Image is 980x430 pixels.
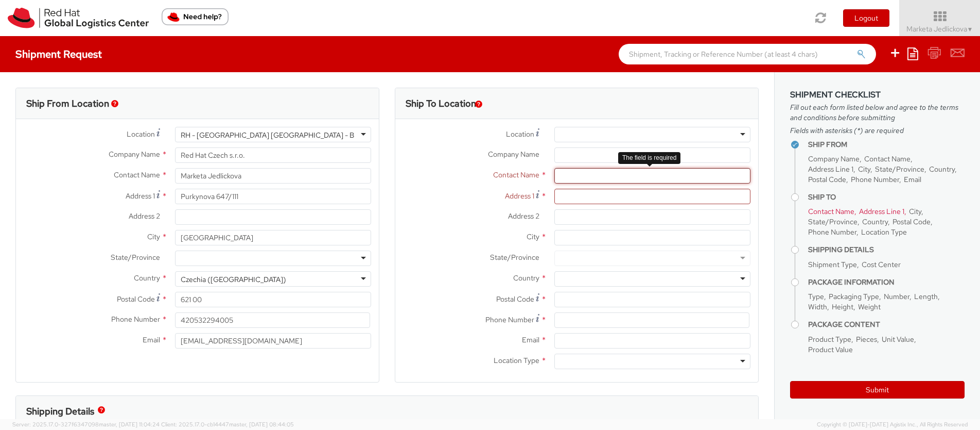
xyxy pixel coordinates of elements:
span: Postal Code [117,294,155,304]
span: Phone Number [485,315,534,324]
span: Phone Number [111,315,160,324]
input: Shipment, Tracking or Reference Number (at least 4 chars) [619,44,876,64]
span: Email [143,335,160,344]
span: master, [DATE] 11:04:24 [99,421,160,428]
span: Address 2 [129,211,160,221]
img: rh-logistics-00dfa346123c4ec078e1.svg [8,8,149,28]
span: Email [522,335,539,344]
h3: Ship To Location [406,98,476,109]
span: Country [862,217,888,226]
span: Cost Center [862,260,901,269]
h3: Shipping Details [26,406,94,417]
span: Pieces [856,335,877,344]
span: Product Type [808,335,851,344]
h3: Ship From Location [26,98,109,109]
span: Contact Name [493,170,539,179]
span: Company Name [109,150,160,159]
span: Address 1 [505,191,534,201]
div: RH - [GEOGRAPHIC_DATA] [GEOGRAPHIC_DATA] - B [181,130,354,140]
span: Shipment Type [808,260,857,269]
span: Product Value [808,345,853,354]
span: Location Type [494,356,539,365]
span: Fields with asterisks (*) are required [790,125,965,136]
button: Logout [843,9,889,27]
span: Address Line 1 [859,207,904,216]
div: Czechia ([GEOGRAPHIC_DATA]) [181,274,286,285]
span: Number [884,292,909,301]
span: Location [506,129,534,139]
span: master, [DATE] 08:44:05 [229,421,294,428]
span: Marketa Jedlickova [906,24,973,34]
span: Contact Name [864,154,911,163]
span: Country [513,273,539,283]
span: Address 1 [126,191,155,201]
button: Submit [790,381,965,399]
span: Address 2 [508,211,539,221]
span: Contact Name [114,170,160,179]
span: City [909,207,921,216]
span: ▼ [967,25,973,34]
span: Location [127,129,155,139]
span: Email [904,175,921,184]
span: Company Name [808,154,860,163]
h3: Shipment Checklist [790,90,965,100]
span: State/Province [490,253,539,262]
h4: Package Content [808,321,965,328]
span: Postal Code [892,217,931,226]
span: Unit Value [882,335,914,344]
span: City [527,232,539,241]
span: State/Province [875,164,924,174]
span: Client: 2025.17.0-cb14447 [161,421,294,428]
span: City [858,164,870,174]
span: Location Type [861,227,907,237]
span: Phone Number [808,227,856,237]
span: Packaging Type [829,292,879,301]
span: Width [808,302,827,311]
h4: Package Information [808,278,965,286]
span: Contact Name [808,207,854,216]
span: Company Name [488,150,539,159]
span: City [147,232,160,241]
span: Height [832,302,853,311]
span: Server: 2025.17.0-327f6347098 [12,421,160,428]
span: Copyright © [DATE]-[DATE] Agistix Inc., All Rights Reserved [817,421,968,429]
h4: Ship From [808,141,965,148]
span: State/Province [111,253,160,262]
span: Phone Number [851,175,899,184]
span: Postal Code [808,175,846,184]
button: Need help? [162,8,229,25]
span: Weight [858,302,881,311]
div: The field is required [618,152,680,164]
h4: Shipping Details [808,246,965,254]
span: Fill out each form listed below and agree to the terms and conditions before submitting [790,102,965,123]
h4: Shipment Request [15,48,102,60]
span: Length [914,292,938,301]
span: Country [134,273,160,283]
span: Address Line 1 [808,164,853,174]
span: State/Province [808,217,857,226]
h4: Ship To [808,193,965,201]
span: Type [808,292,824,301]
span: Country [929,164,955,174]
span: Postal Code [496,294,534,304]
